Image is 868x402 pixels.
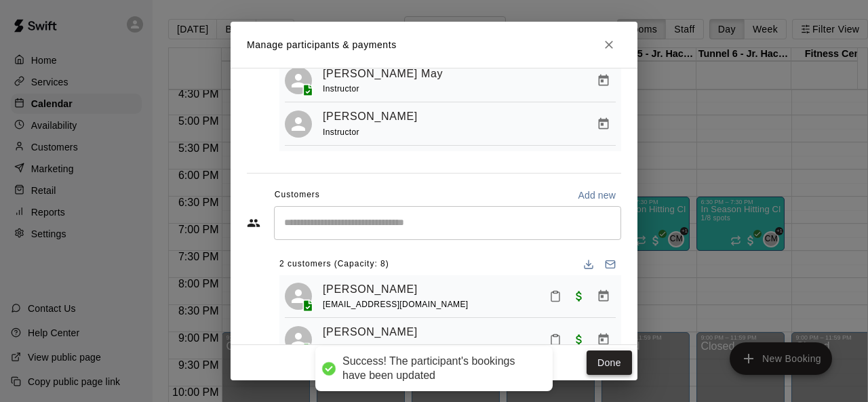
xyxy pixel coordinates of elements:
button: Download list [578,254,599,275]
button: Email participants [599,254,621,275]
svg: Customers [247,216,260,230]
span: 2 customers (Capacity: 8) [279,254,389,275]
button: Manage bookings & payment [591,112,616,136]
span: Paid with Card [567,333,591,344]
div: Solomon Beran [285,326,312,353]
button: Manage bookings & payment [591,68,616,93]
button: Add new [572,184,621,206]
div: Clark Culp [285,283,312,310]
div: Start typing to search customers... [274,206,621,240]
span: [EMAIL_ADDRESS][DOMAIN_NAME] [323,343,469,353]
a: [PERSON_NAME] [323,281,418,298]
button: Manage bookings & payment [591,327,616,352]
p: Manage participants & payments [247,38,397,52]
span: Instructor [323,84,359,94]
button: Manage bookings & payment [591,284,616,308]
button: Close [597,33,621,57]
span: Instructor [323,127,359,137]
button: Mark attendance [544,285,567,308]
button: Mark attendance [544,328,567,351]
div: Carson May [285,67,312,94]
span: Waived payment [567,289,591,301]
a: [PERSON_NAME] May [323,65,443,83]
p: Add new [578,188,616,202]
span: [EMAIL_ADDRESS][DOMAIN_NAME] [323,300,469,309]
a: [PERSON_NAME] [323,323,418,341]
a: [PERSON_NAME] [323,108,418,125]
div: Caden Wallace [285,110,312,138]
div: Success! The participant's bookings have been updated [342,355,539,383]
span: Customers [275,184,320,206]
button: Done [587,350,632,376]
